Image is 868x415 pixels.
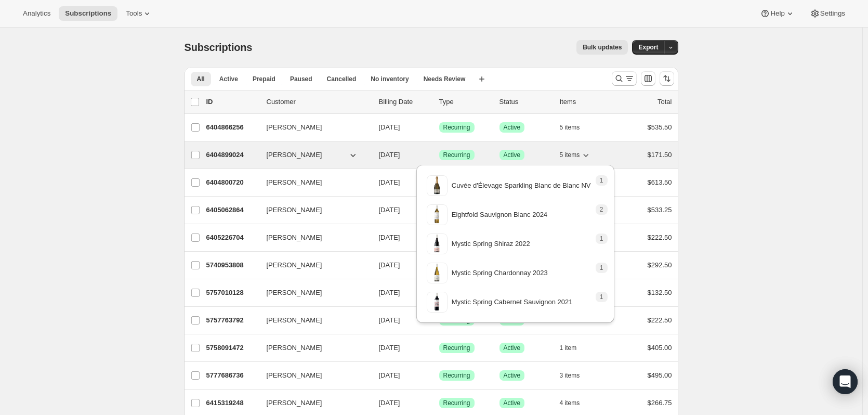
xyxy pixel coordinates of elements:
div: Type [439,97,491,107]
button: Bulk updates [576,40,628,55]
button: 3 items [560,368,591,383]
div: 6415319248[PERSON_NAME][DATE]SuccessRecurringSuccessActive4 items$266.75 [206,396,672,410]
span: 5 items [560,123,580,132]
button: [PERSON_NAME] [260,202,364,218]
span: Paused [290,75,312,83]
span: All [197,75,205,83]
p: Mystic Spring Chardonnay 2023 [452,268,548,278]
span: Cancelled [327,75,357,83]
span: Recurring [443,371,470,380]
span: [PERSON_NAME] [267,288,322,298]
div: Items [560,97,612,107]
span: $613.50 [648,178,672,186]
span: Active [504,151,521,159]
span: Active [504,371,521,380]
span: 1 [600,235,603,243]
p: 6415319248 [206,398,258,408]
button: Search and filter results [612,71,637,86]
span: Recurring [443,151,470,159]
p: 6405062864 [206,205,258,215]
span: [PERSON_NAME] [267,122,322,133]
button: Sort the results [660,71,674,86]
span: Help [770,9,784,18]
span: Recurring [443,399,470,407]
button: Analytics [17,6,57,21]
span: Needs Review [424,75,466,83]
span: [DATE] [379,371,400,379]
span: Tools [126,9,142,18]
button: Help [754,6,801,21]
span: Export [638,43,658,51]
p: 5758091472 [206,343,258,353]
span: [PERSON_NAME] [267,370,322,381]
span: Active [219,75,238,83]
span: Settings [820,9,845,18]
div: IDCustomerBilling DateTypeStatusItemsTotal [206,97,672,107]
span: [PERSON_NAME] [267,315,322,326]
span: 2 [600,205,603,214]
button: Subscriptions [59,6,117,21]
span: Subscriptions [185,42,253,53]
span: Prepaid [253,75,275,83]
button: [PERSON_NAME] [260,257,364,274]
span: $222.50 [648,234,672,241]
button: [PERSON_NAME] [260,174,364,191]
span: $405.00 [648,344,672,352]
span: [PERSON_NAME] [267,177,322,188]
span: $533.25 [648,206,672,214]
button: Export [632,40,664,55]
button: Settings [804,6,851,21]
div: 5757763792[PERSON_NAME][DATE]SuccessRecurringSuccessActive1 item$222.50 [206,313,672,328]
span: 1 [600,293,603,301]
button: 1 item [560,341,588,355]
button: [PERSON_NAME] [260,229,364,246]
button: [PERSON_NAME] [260,340,364,356]
p: 5777686736 [206,370,258,381]
p: ID [206,97,258,107]
p: Cuvée d'Élevage Sparkling Blanc de Blanc NV [452,180,591,191]
span: Analytics [23,9,50,18]
div: Open Intercom Messenger [833,369,858,394]
p: Mystic Spring Cabernet Sauvignon 2021 [452,297,573,307]
div: 5777686736[PERSON_NAME][DATE]SuccessRecurringSuccessActive3 items$495.00 [206,368,672,383]
p: Status [499,97,551,107]
span: 1 [600,264,603,272]
span: [PERSON_NAME] [267,205,322,215]
button: 4 items [560,396,591,410]
span: [PERSON_NAME] [267,398,322,408]
span: [DATE] [379,206,400,214]
span: 5 items [560,151,580,159]
button: [PERSON_NAME] [260,312,364,329]
p: 5757010128 [206,288,258,298]
p: Customer [267,97,371,107]
span: Active [504,344,521,352]
p: 6404800720 [206,177,258,188]
p: Eightfold Sauvignon Blanc 2024 [452,210,547,220]
span: 1 item [560,344,577,352]
span: No inventory [371,75,409,83]
span: $495.00 [648,371,672,379]
p: 6405226704 [206,232,258,243]
span: Recurring [443,123,470,132]
span: 1 [600,176,603,185]
span: [PERSON_NAME] [267,260,322,270]
span: [DATE] [379,261,400,269]
button: Create new view [474,72,490,86]
button: Tools [120,6,159,21]
button: [PERSON_NAME] [260,367,364,384]
button: [PERSON_NAME] [260,119,364,136]
div: 6405226704[PERSON_NAME][DATE]SuccessRecurringSuccessActive2 items$222.50 [206,230,672,245]
p: 5757763792 [206,315,258,326]
div: 5740953808[PERSON_NAME][DATE]SuccessRecurringSuccessActive2 items$292.50 [206,258,672,273]
button: 5 items [560,148,591,162]
p: Billing Date [379,97,431,107]
span: $132.50 [648,289,672,296]
span: [DATE] [379,151,400,159]
p: 5740953808 [206,260,258,270]
button: Customize table column order and visibility [641,71,655,86]
span: Subscriptions [65,9,111,18]
span: $171.50 [648,151,672,159]
span: $222.50 [648,316,672,324]
span: [PERSON_NAME] [267,343,322,353]
span: Active [504,123,521,132]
